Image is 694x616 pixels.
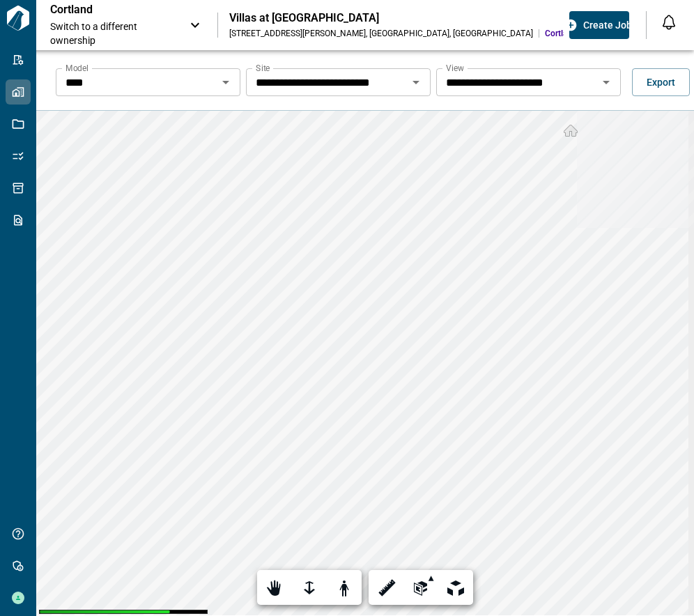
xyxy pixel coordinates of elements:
[647,75,675,89] span: Export
[583,18,632,32] span: Create Job
[229,11,577,25] div: Villas at [GEOGRAPHIC_DATA]
[65,62,88,74] label: Model
[256,62,270,74] label: Site
[658,11,680,33] button: Open notification feed
[50,20,176,47] span: Switch to a different ownership
[50,3,176,17] p: Cortland
[545,28,577,39] span: Cortland
[632,68,690,96] button: Export
[406,72,426,92] button: Open
[216,72,236,92] button: Open
[229,28,533,39] div: [STREET_ADDRESS][PERSON_NAME] , [GEOGRAPHIC_DATA] , [GEOGRAPHIC_DATA]
[596,72,616,92] button: Open
[569,11,629,39] button: Create Job
[446,62,464,74] label: View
